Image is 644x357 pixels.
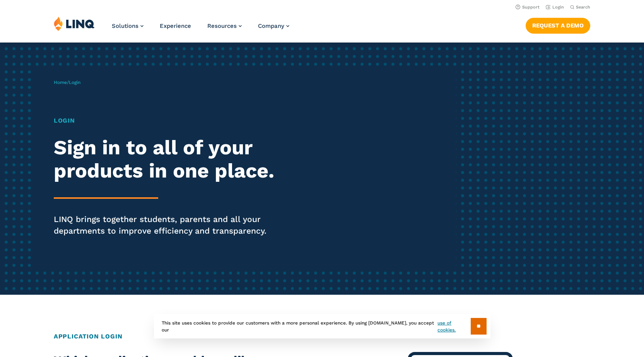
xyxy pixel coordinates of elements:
h1: Login [54,116,302,125]
a: Request a Demo [526,18,590,33]
a: Home [54,80,67,85]
button: Open Search Bar [570,4,590,10]
span: Resources [207,22,237,29]
div: This site uses cookies to provide our customers with a more personal experience. By using [DOMAIN... [154,314,490,338]
h2: Sign in to all of your products in one place. [54,136,302,183]
span: / [54,80,80,85]
nav: Primary Navigation [112,16,289,42]
span: Search [576,5,590,10]
span: Solutions [112,22,138,29]
p: LINQ brings together students, parents and all your departments to improve efficiency and transpa... [54,214,302,237]
a: Experience [160,22,191,29]
a: Login [546,5,564,10]
a: use of cookies. [437,319,470,333]
span: Company [258,22,284,29]
a: Support [516,5,540,10]
span: Login [69,80,80,85]
a: Solutions [112,22,143,29]
a: Resources [207,22,242,29]
nav: Button Navigation [526,16,590,33]
a: Company [258,22,289,29]
img: LINQ | K‑12 Software [54,16,95,31]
